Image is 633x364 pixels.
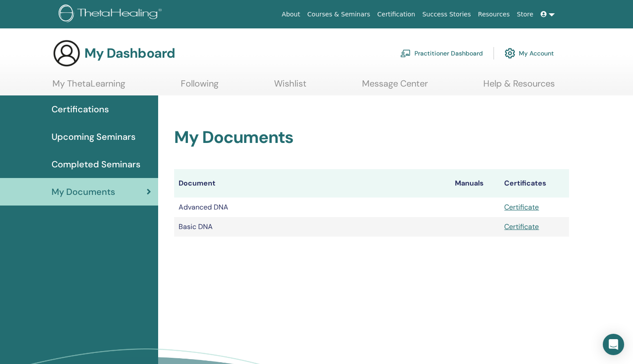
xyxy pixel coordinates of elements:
img: logo.png [59,4,165,24]
span: Certifications [52,103,109,116]
img: generic-user-icon.jpg [52,39,81,67]
a: Following [181,78,219,95]
a: Store [514,6,537,23]
img: cog.svg [505,46,515,61]
a: About [278,6,303,23]
a: Help & Resources [483,78,555,95]
span: Upcoming Seminars [52,130,135,143]
a: Certificate [504,222,539,231]
h2: My Documents [174,127,569,148]
th: Manuals [450,169,500,198]
a: My Account [505,44,554,63]
td: Basic DNA [174,217,450,237]
a: Message Center [362,78,428,95]
a: Resources [474,6,514,23]
a: Certification [374,6,418,23]
a: Courses & Seminars [304,6,374,23]
span: My Documents [52,185,115,198]
span: Completed Seminars [52,158,140,171]
h3: My Dashboard [84,45,175,61]
a: Wishlist [274,78,307,95]
th: Certificates [500,169,569,198]
a: My ThetaLearning [52,78,125,95]
img: chalkboard-teacher.svg [400,49,411,57]
div: Open Intercom Messenger [603,334,624,355]
a: Certificate [504,202,539,212]
a: Practitioner Dashboard [400,44,483,63]
td: Advanced DNA [174,198,450,217]
th: Document [174,169,450,198]
a: Success Stories [419,6,474,23]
